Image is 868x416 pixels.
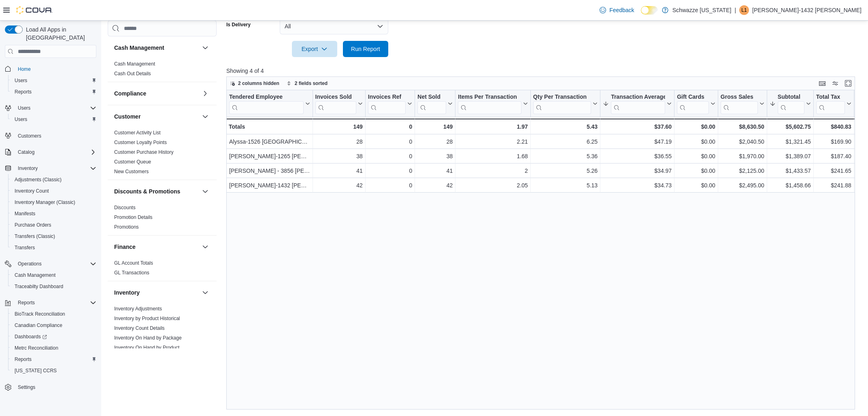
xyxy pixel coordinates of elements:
div: Items Per Transaction [458,93,521,114]
button: Cash Management [8,270,100,281]
button: Users [2,102,100,114]
span: Canadian Compliance [11,320,96,330]
p: Showing 4 of 4 [226,67,862,75]
span: Settings [15,382,96,392]
div: $0.00 [677,152,715,161]
button: Net Sold [417,93,453,114]
button: 2 fields sorted [283,79,331,88]
span: Manifests [11,209,96,219]
span: Catalog [15,147,96,157]
button: Display options [830,79,840,88]
a: Cash Management [11,270,59,280]
button: 2 columns hidden [227,79,283,88]
div: $1,458.66 [770,181,811,191]
span: [US_STATE] CCRS [15,367,57,374]
button: BioTrack Reconciliation [8,308,100,320]
div: Finance [108,258,217,281]
input: Dark Mode [641,6,658,15]
a: Promotions [114,224,139,230]
a: Adjustments (Classic) [11,175,65,185]
button: Home [2,63,100,74]
div: Items Per Transaction [458,93,521,101]
a: Dashboards [11,332,50,342]
div: 1.97 [458,122,528,132]
span: Cash Management [11,270,96,280]
div: $187.40 [816,152,851,161]
a: Discounts [114,205,136,210]
div: [PERSON_NAME]-1265 [PERSON_NAME] [229,152,310,161]
span: 2 columns hidden [238,80,279,87]
button: All [280,18,388,34]
button: Run Report [343,41,388,57]
div: Invoices Sold [315,93,356,114]
a: Dashboards [8,331,100,342]
button: Canadian Compliance [8,320,100,331]
div: 5.36 [533,152,598,161]
div: Customer [108,128,217,180]
div: $1,321.45 [770,137,811,147]
span: Home [15,64,96,74]
div: $2,125.00 [721,166,764,176]
a: GL Transactions [114,270,149,276]
a: Customer Activity List [114,130,161,136]
div: Transaction Average [611,93,665,101]
span: L1 [741,5,747,15]
button: Gross Sales [721,93,764,114]
div: Cash Management [108,59,217,82]
span: Inventory Count Details [114,325,165,331]
span: Dashboards [15,333,47,340]
button: Users [8,75,100,86]
button: Reports [2,297,100,308]
span: Operations [15,259,96,269]
span: Transfers (Classic) [11,231,96,241]
button: Enter fullscreen [843,79,853,88]
span: Metrc Reconciliation [15,345,58,351]
a: Inventory Count [11,186,52,196]
span: Customer Loyalty Points [114,139,167,146]
div: 5.43 [533,122,598,132]
div: Lacy-1432 Manning [739,5,749,15]
div: 28 [417,137,453,147]
button: Catalog [15,147,38,157]
div: Gift Cards [677,93,709,101]
span: Traceabilty Dashboard [11,282,96,291]
a: Customer Queue [114,159,151,165]
span: Users [15,103,96,113]
span: BioTrack Reconciliation [11,309,96,319]
div: $0.00 [677,166,715,176]
button: Customers [2,130,100,142]
span: Inventory Count [15,188,49,194]
div: $0.00 [677,181,715,191]
div: [PERSON_NAME]-1432 [PERSON_NAME] [229,181,310,191]
span: New Customers [114,168,149,175]
span: Promotions [114,224,139,230]
span: Reports [15,298,96,308]
div: 38 [315,152,362,161]
span: Customer Activity List [114,129,161,136]
div: $37.60 [603,122,672,132]
a: Feedback [596,2,637,18]
button: Invoices Ref [368,93,413,114]
span: 2 fields sorted [295,80,328,87]
span: Dashboards [11,332,96,342]
div: Invoices Sold [315,93,356,101]
button: Adjustments (Classic) [8,174,100,185]
span: Promotion Details [114,214,153,221]
div: 42 [417,181,453,191]
p: Schwazze [US_STATE] [672,5,732,15]
div: Gift Card Sales [677,93,709,114]
button: Customer [200,112,210,121]
a: Reports [11,354,35,364]
div: $2,040.50 [721,137,764,147]
button: Discounts & Promotions [200,187,210,196]
span: Transfers [15,244,35,251]
div: 5.26 [533,166,598,176]
h3: Cash Management [114,44,164,52]
div: 2.05 [458,181,528,191]
span: BioTrack Reconciliation [15,311,65,317]
span: Cash Management [15,272,55,278]
div: Total Tax [816,93,845,114]
span: Users [15,77,27,84]
a: Purchase Orders [11,220,55,230]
